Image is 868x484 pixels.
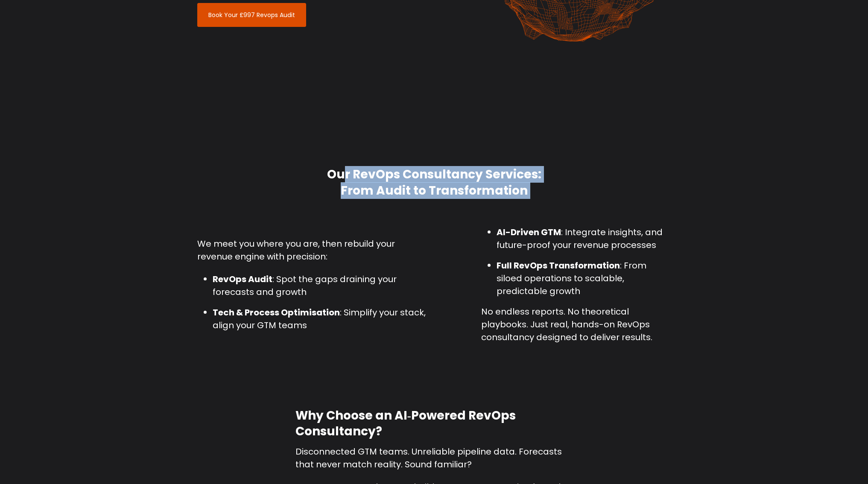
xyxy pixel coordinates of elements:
h2: Our RevOps Consultancy Services: From Audit to Transformation [197,166,671,199]
p: No endless reports. No theoretical playbooks. Just real, hands-on RevOps consultancy designed to ... [481,305,671,344]
strong: RevOps Audit [213,273,272,285]
li: : Spot the gaps draining your forecasts and growth [213,273,428,298]
p: We meet you where you are, then rebuild your revenue engine with precision: [197,237,428,263]
li: : From siloed operations to scalable, predictable growth [497,259,671,297]
p: Disconnected GTM teams. Unreliable pipeline data. Forecasts that never match reality. Sound famil... [295,445,573,471]
h2: Why Choose an AI‑Powered RevOps Consultancy? [295,408,573,440]
strong: Full RevOps Transformation [497,259,620,271]
li: : Integrate insights, and future-proof your revenue processes [497,226,671,251]
li: : Simplify your stack, align your GTM teams [213,306,428,332]
strong: Tech & Process Optimisation [213,306,340,318]
strong: AI-Driven GTM [497,226,561,238]
a: Book Your £997 Revops Audit [197,3,306,27]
